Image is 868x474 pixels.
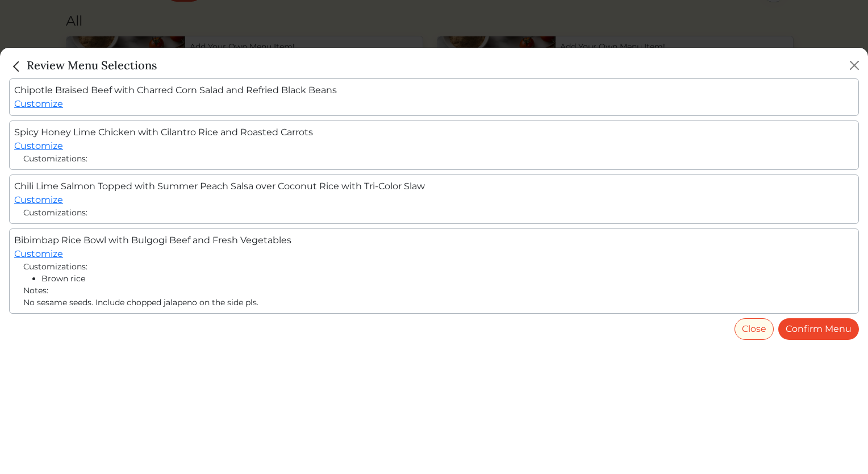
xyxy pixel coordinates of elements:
button: Close [735,318,774,340]
div: Chipotle Braised Beef with Charred Corn Salad and Refried Black Beans [9,78,859,116]
div: Customizations: [23,207,845,219]
a: Customize [14,98,63,109]
h5: Review Menu Selections [9,57,157,74]
button: Close [845,56,863,74]
a: Confirm Menu [778,318,859,340]
a: Close [9,58,27,72]
div: Customizations: Notes: [23,261,845,309]
div: No sesame seeds. Include chopped jalapeno on the side pls. [23,297,845,309]
div: Chili Lime Salmon Topped with Summer Peach Salsa over Coconut Rice with Tri-Color Slaw [9,174,859,224]
div: Spicy Honey Lime Chicken with Cilantro Rice and Roasted Carrots [9,120,859,170]
a: Customize [14,140,63,151]
div: Customizations: [23,153,845,165]
img: back_caret-0738dc900bf9763b5e5a40894073b948e17d9601fd527fca9689b06ce300169f.svg [9,59,24,74]
li: Brown rice [41,273,845,285]
a: Customize [14,194,63,205]
div: Bibimbap Rice Bowl with Bulgogi Beef and Fresh Vegetables [9,228,859,314]
a: Customize [14,248,63,259]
